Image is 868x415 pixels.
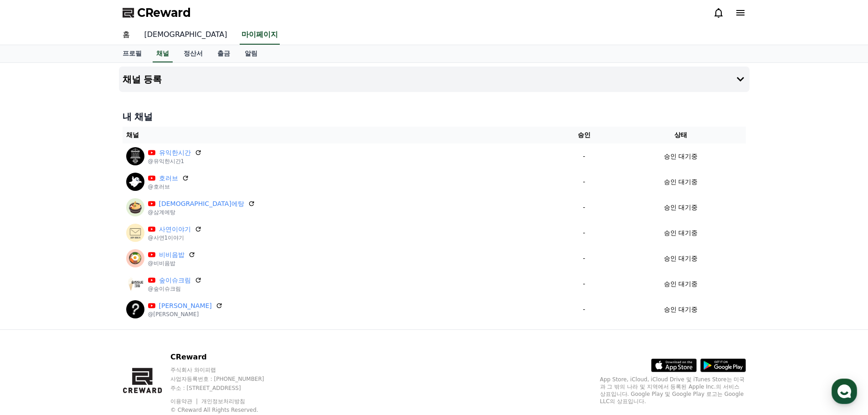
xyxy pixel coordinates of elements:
p: - [556,203,612,212]
p: - [556,152,612,161]
a: 사연이야기 [159,225,191,234]
p: @비비음밥 [148,260,195,267]
p: 승인 대기중 [664,305,698,314]
a: 홈 [115,26,137,45]
h4: 내 채널 [123,110,746,123]
th: 승인 [552,127,616,143]
a: 채널 [153,45,173,62]
a: [PERSON_NAME] [159,301,212,311]
a: [DEMOGRAPHIC_DATA] [137,26,235,45]
a: 호러브 [159,174,178,183]
p: @[PERSON_NAME] [148,311,223,318]
a: Home [3,289,60,312]
p: 승인 대기중 [664,279,698,289]
a: 프로필 [115,45,149,62]
a: Settings [118,289,175,312]
h4: 채널 등록 [123,74,162,84]
a: CReward [123,5,191,20]
p: 승인 대기중 [664,152,698,161]
p: 주식회사 와이피랩 [170,366,282,374]
a: 숲이슈크림 [159,276,191,285]
p: CReward [170,352,282,363]
span: Settings [135,302,157,310]
img: 비비음밥 [126,249,144,267]
p: - [556,228,612,238]
p: @호러브 [148,183,189,190]
p: @삼계에탕 [148,209,255,216]
p: 주소 : [STREET_ADDRESS] [170,384,282,392]
img: 유익한시간 [126,147,144,165]
img: 숲이슈크림 [126,275,144,293]
a: 알림 [237,45,265,62]
a: 유익한시간 [159,148,191,158]
span: CReward [137,5,191,20]
a: 정산서 [176,45,210,62]
p: @사연1이야기 [148,234,202,241]
p: 승인 대기중 [664,177,698,187]
p: 승인 대기중 [664,254,698,263]
p: @숲이슈크림 [148,285,202,292]
th: 채널 [123,127,553,143]
p: 승인 대기중 [664,203,698,212]
span: Home [23,302,39,310]
img: 호러브 [126,173,144,191]
p: - [556,279,612,289]
a: 이용약관 [170,398,199,405]
p: 사업자등록번호 : [PHONE_NUMBER] [170,375,282,383]
p: @유익한시간1 [148,158,202,165]
img: 사연이야기 [126,224,144,242]
span: Messages [76,303,103,310]
button: 채널 등록 [119,67,750,92]
th: 상태 [616,127,745,143]
a: Messages [60,289,118,312]
a: [DEMOGRAPHIC_DATA]에탕 [159,199,244,209]
a: 출금 [210,45,237,62]
a: 개인정보처리방침 [201,398,245,405]
p: 승인 대기중 [664,228,698,238]
p: - [556,305,612,314]
img: 이슈드리미 [126,300,144,318]
a: 비비음밥 [159,250,185,260]
a: 마이페이지 [240,26,280,45]
p: App Store, iCloud, iCloud Drive 및 iTunes Store는 미국과 그 밖의 나라 및 지역에서 등록된 Apple Inc.의 서비스 상표입니다. Goo... [600,376,746,405]
img: 삼계에탕 [126,198,144,216]
p: - [556,177,612,187]
p: © CReward All Rights Reserved. [170,406,282,414]
p: - [556,254,612,263]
